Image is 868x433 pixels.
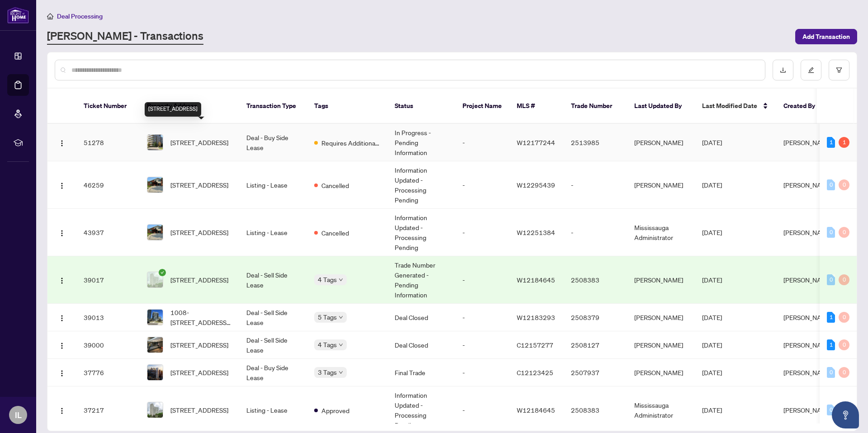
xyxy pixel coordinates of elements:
[57,12,103,20] span: Deal Processing
[239,124,307,161] td: Deal - Buy Side Lease
[387,209,455,256] td: Information Updated - Processing Pending
[783,341,832,349] span: [PERSON_NAME]
[58,277,66,284] img: Logo
[564,304,627,331] td: 2508379
[55,338,69,352] button: Logo
[147,337,163,353] img: thumbnail-img
[783,406,832,414] span: [PERSON_NAME]
[170,405,228,415] span: [STREET_ADDRESS]
[55,310,69,325] button: Logo
[827,312,835,323] div: 1
[76,209,140,256] td: 43937
[7,7,29,24] img: logo
[832,401,859,428] button: Open asap
[307,89,387,124] th: Tags
[627,359,695,386] td: [PERSON_NAME]
[702,228,722,236] span: [DATE]
[702,406,722,414] span: [DATE]
[321,228,349,238] span: Cancelled
[517,228,555,236] span: W12251384
[836,67,842,73] span: filter
[455,209,509,256] td: -
[147,365,163,380] img: thumbnail-img
[321,180,349,190] span: Cancelled
[15,409,22,421] span: IL
[147,177,163,193] img: thumbnail-img
[55,225,69,240] button: Logo
[318,312,337,322] span: 5 Tags
[239,304,307,331] td: Deal - Sell Side Lease
[517,368,553,377] span: C12123425
[58,370,66,377] img: Logo
[783,313,832,321] span: [PERSON_NAME]
[455,256,509,304] td: -
[702,138,722,146] span: [DATE]
[839,179,849,190] div: 0
[76,124,140,161] td: 51278
[627,124,695,161] td: [PERSON_NAME]
[839,367,849,378] div: 0
[839,137,849,148] div: 1
[827,339,835,350] div: 1
[627,209,695,256] td: Mississauga Administrator
[455,331,509,359] td: -
[802,29,850,44] span: Add Transaction
[147,225,163,240] img: thumbnail-img
[76,304,140,331] td: 39013
[695,89,776,124] th: Last Modified Date
[627,331,695,359] td: [PERSON_NAME]
[702,368,722,377] span: [DATE]
[517,138,555,146] span: W12177244
[58,230,66,237] img: Logo
[783,368,832,377] span: [PERSON_NAME]
[318,367,337,377] span: 3 Tags
[387,304,455,331] td: Deal Closed
[517,276,555,284] span: W12184645
[170,367,228,377] span: [STREET_ADDRESS]
[55,178,69,192] button: Logo
[783,181,832,189] span: [PERSON_NAME]
[509,89,564,124] th: MLS #
[239,209,307,256] td: Listing - Lease
[147,135,163,150] img: thumbnail-img
[564,359,627,386] td: 2507937
[702,181,722,189] span: [DATE]
[564,256,627,304] td: 2508383
[47,28,203,45] a: [PERSON_NAME] - Transactions
[170,275,228,285] span: [STREET_ADDRESS]
[455,304,509,331] td: -
[387,331,455,359] td: Deal Closed
[387,124,455,161] td: In Progress - Pending Information
[702,276,722,284] span: [DATE]
[564,89,627,124] th: Trade Number
[147,310,163,325] img: thumbnail-img
[387,161,455,209] td: Information Updated - Processing Pending
[776,89,830,124] th: Created By
[239,331,307,359] td: Deal - Sell Side Lease
[780,67,786,73] span: download
[808,67,814,73] span: edit
[517,406,555,414] span: W12184645
[517,313,555,321] span: W12183293
[339,315,343,320] span: down
[145,102,201,117] div: [STREET_ADDRESS]
[58,315,66,322] img: Logo
[55,135,69,150] button: Logo
[839,227,849,238] div: 0
[702,313,722,321] span: [DATE]
[564,124,627,161] td: 2513985
[827,405,835,415] div: 0
[564,161,627,209] td: -
[239,359,307,386] td: Deal - Buy Side Lease
[147,402,163,418] img: thumbnail-img
[795,29,857,44] button: Add Transaction
[170,180,228,190] span: [STREET_ADDRESS]
[827,367,835,378] div: 0
[827,274,835,285] div: 0
[627,304,695,331] td: [PERSON_NAME]
[47,13,53,19] span: home
[170,340,228,350] span: [STREET_ADDRESS]
[839,339,849,350] div: 0
[58,407,66,414] img: Logo
[147,272,163,287] img: thumbnail-img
